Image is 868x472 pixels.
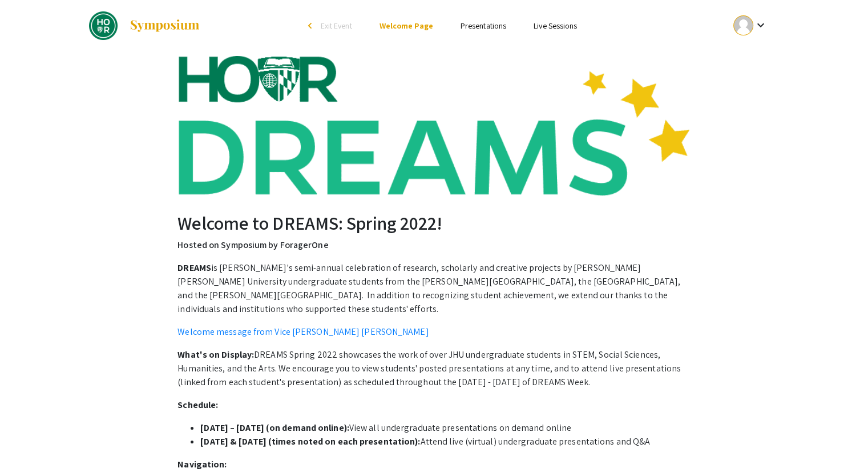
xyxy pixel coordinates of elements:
mat-icon: Expand account dropdown [753,18,767,32]
strong: Navigation: [177,458,227,470]
img: DREAMS: Spring 2022 [89,11,118,40]
iframe: Chat [9,421,49,463]
li: Attend live (virtual) undergraduate presentations and Q&A [200,435,690,449]
div: arrow_back_ios [308,22,315,29]
li: View all undergraduate presentations on demand online [200,421,690,435]
strong: [DATE] – [DATE] (on demand online): [200,422,349,434]
img: Symposium by ForagerOne [129,19,200,33]
p: Hosted on Symposium by ForagerOne [177,238,690,252]
img: DREAMS: Spring 2022 [177,56,691,203]
p: DREAMS Spring 2022 showcases the work of over JHU undergraduate students in STEM, Social Sciences... [177,348,690,389]
a: Live Sessions [534,21,577,31]
h2: Welcome to DREAMS: Spring 2022! [177,212,690,234]
p: is [PERSON_NAME]'s semi-annual celebration of research, scholarly and creative projects by [PERSO... [177,261,690,316]
span: Exit Event [321,21,352,31]
strong: What's on Display: [177,349,254,361]
button: Expand account dropdown [721,13,779,38]
a: Presentations [461,21,506,31]
strong: DREAMS [177,262,211,274]
strong: Schedule: [177,399,218,411]
a: Welcome Page [380,21,433,31]
a: Welcome message from Vice [PERSON_NAME] [PERSON_NAME] [177,326,429,338]
strong: [DATE] & [DATE] (times noted on each presentation): [200,435,420,447]
a: DREAMS: Spring 2022 [89,11,200,40]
